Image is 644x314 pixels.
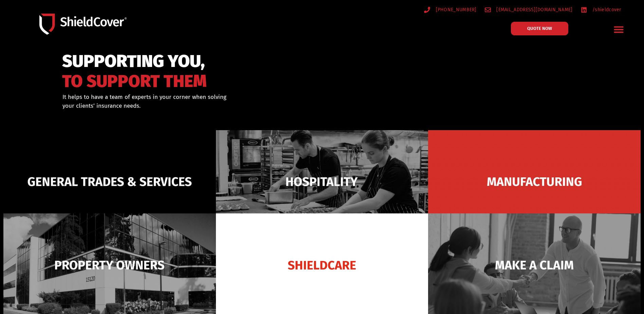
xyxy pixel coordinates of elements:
a: [EMAIL_ADDRESS][DOMAIN_NAME] [485,5,573,14]
span: QUOTE NOW [527,26,552,31]
span: SUPPORTING YOU, [62,54,207,68]
div: Menu Toggle [611,21,627,37]
img: Shield-Cover-Underwriting-Australia-logo-full [39,14,127,35]
div: It helps to have a team of experts in your corner when solving [62,93,357,110]
a: /shieldcover [581,5,621,14]
span: [EMAIL_ADDRESS][DOMAIN_NAME] [495,5,572,14]
a: QUOTE NOW [511,22,568,35]
p: your clients’ insurance needs. [62,102,357,110]
span: /shieldcover [591,5,621,14]
span: [PHONE_NUMBER] [434,5,477,14]
a: [PHONE_NUMBER] [424,5,477,14]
